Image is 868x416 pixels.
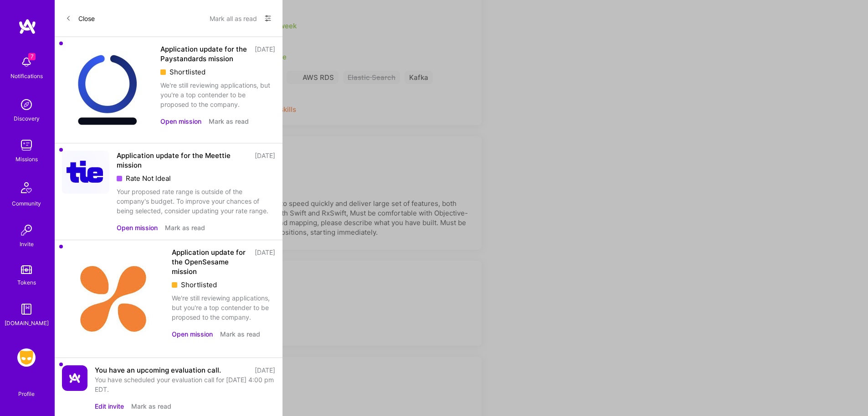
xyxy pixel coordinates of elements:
[160,116,201,126] button: Open mission
[28,53,36,60] span: 7
[160,67,275,77] div: Shortlisted
[17,221,36,239] img: Invite
[14,114,40,123] div: Discovery
[66,11,95,26] button: Close
[17,95,36,114] img: discovery
[160,44,249,63] div: Application update for the Paystandards mission
[17,136,36,154] img: teamwork
[10,71,43,81] div: Notifications
[95,401,124,411] button: Edit invite
[95,365,221,375] div: You have an upcoming evaluation call.
[12,199,41,208] div: Community
[17,278,36,287] div: Tokens
[160,80,275,109] div: We're still reviewing applications, but you're a top contender to be proposed to the company.
[117,174,275,183] div: Rate Not Ideal
[255,247,275,276] div: [DATE]
[131,401,171,411] button: Mark as read
[95,375,275,394] div: You have scheduled your evaluation call for [DATE] 4:00 pm EDT.
[117,223,158,232] button: Open mission
[255,44,275,63] div: [DATE]
[18,389,35,398] div: Profile
[172,280,275,290] div: Shortlisted
[62,365,87,391] img: Company Logo
[62,151,109,194] img: Company Logo
[18,18,36,35] img: logo
[62,44,153,136] img: Company Logo
[5,318,49,328] div: [DOMAIN_NAME]
[172,329,213,339] button: Open mission
[15,379,38,398] a: Profile
[210,11,257,26] button: Mark all as read
[172,247,249,276] div: Application update for the OpenSesame mission
[17,53,36,71] img: bell
[172,293,275,322] div: We're still reviewing applications, but you're a top contender to be proposed to the company.
[17,348,36,367] img: Grindr: Data + FE + CyberSecurity + QA
[165,223,205,232] button: Mark as read
[15,177,37,199] img: Community
[255,365,275,375] div: [DATE]
[209,116,249,126] button: Mark as read
[21,265,32,274] img: tokens
[117,187,275,216] div: Your proposed rate range is outside of the company's budget. To improve your chances of being sel...
[255,151,275,170] div: [DATE]
[117,151,249,170] div: Application update for the Meettie mission
[220,329,260,339] button: Mark as read
[15,348,38,367] a: Grindr: Data + FE + CyberSecurity + QA
[62,247,164,350] img: Company Logo
[15,154,38,164] div: Missions
[20,239,34,249] div: Invite
[17,300,36,318] img: guide book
